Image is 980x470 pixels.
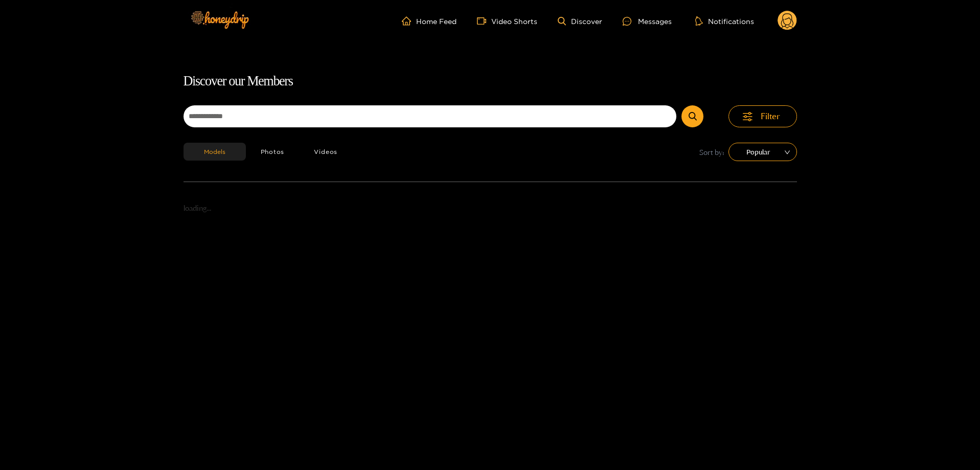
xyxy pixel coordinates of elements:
[728,143,797,161] div: sort
[402,16,416,26] span: home
[692,16,757,26] button: Notifications
[736,144,789,160] span: Popular
[184,143,246,161] button: Models
[728,105,797,127] button: Filter
[477,16,491,26] span: video-camera
[246,143,300,161] button: Photos
[184,71,797,92] h1: Discover our Members
[299,143,352,161] button: Videos
[402,16,457,26] a: Home Feed
[477,16,537,26] a: Video Shorts
[623,15,672,27] div: Messages
[558,17,602,26] a: Discover
[184,203,797,214] p: loading...
[761,110,780,122] span: Filter
[699,146,724,158] span: Sort by:
[681,105,703,127] button: Submit Search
